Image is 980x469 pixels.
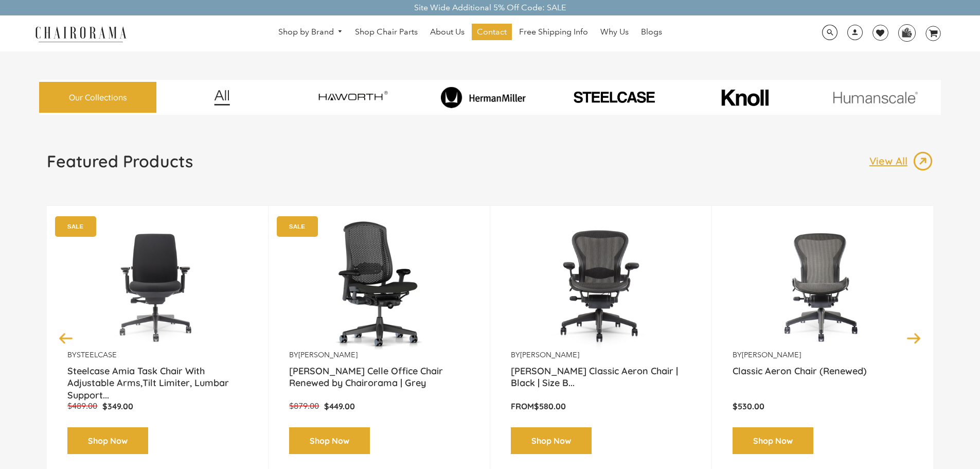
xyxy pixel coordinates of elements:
[519,27,588,38] span: Free Shipping Info
[430,27,465,38] span: About Us
[511,350,691,360] p: by
[47,151,193,171] h1: Featured Products
[176,24,764,43] nav: DesktopNavigation
[289,401,319,411] span: $879.00
[913,151,933,171] img: image_13.png
[869,154,913,168] p: View All
[273,24,348,40] a: Shop by Brand
[355,27,418,38] span: Shop Chair Parts
[57,329,75,347] button: Previous
[698,88,791,107] img: image_10_1.png
[899,25,915,40] img: WhatsApp_Image_2024-07-12_at_16.23.01.webp
[905,329,923,347] button: Next
[641,27,662,38] span: Blogs
[733,350,913,360] p: by
[298,350,358,359] a: [PERSON_NAME]
[514,24,593,40] a: Free Shipping Info
[47,151,193,180] a: Featured Products
[67,221,247,350] a: Amia Chair by chairorama.com Renewed Amia Chair chairorama.com
[477,27,507,38] span: Contact
[67,401,97,411] span: $489.00
[600,27,629,38] span: Why Us
[733,221,913,350] img: Classic Aeron Chair (Renewed) - chairorama
[425,24,470,40] a: About Us
[551,90,677,105] img: PHOTO-2024-07-09-00-53-10-removebg-preview.png
[324,401,355,411] span: $449.00
[595,24,634,40] a: Why Us
[67,427,148,455] a: Shop Now
[511,427,592,455] a: Shop Now
[869,151,933,171] a: View All
[636,24,667,40] a: Blogs
[742,350,801,359] a: [PERSON_NAME]
[289,221,469,350] img: Herman Miller Celle Office Chair Renewed by Chairorama | Grey - chairorama
[420,86,546,108] img: image_8_173eb7e0-7579-41b4-bc8e-4ba0b8ba93e8.png
[511,221,691,350] a: Herman Miller Classic Aeron Chair | Black | Size B (Renewed) - chairorama Herman Miller Classic A...
[39,82,156,113] a: Our Collections
[511,401,691,412] p: From
[733,365,913,391] a: Classic Aeron Chair (Renewed)
[534,401,566,411] span: $580.00
[472,24,512,40] a: Contact
[289,223,305,230] text: SALE
[67,365,247,391] a: Steelcase Amia Task Chair With Adjustable Arms,Tilt Limiter, Lumbar Support...
[77,350,117,359] a: Steelcase
[67,350,247,360] p: by
[733,401,764,411] span: $530.00
[289,350,469,360] p: by
[350,24,423,40] a: Shop Chair Parts
[289,427,370,455] a: Shop Now
[289,365,469,391] a: [PERSON_NAME] Celle Office Chair Renewed by Chairorama | Grey
[289,221,469,350] a: Herman Miller Celle Office Chair Renewed by Chairorama | Grey - chairorama Herman Miller Celle Of...
[812,91,938,104] img: image_11.png
[67,223,83,230] text: SALE
[102,401,133,411] span: $349.00
[520,350,579,359] a: [PERSON_NAME]
[733,221,913,350] a: Classic Aeron Chair (Renewed) - chairorama Classic Aeron Chair (Renewed) - chairorama
[29,25,132,43] img: chairorama
[290,82,416,112] img: image_7_14f0750b-d084-457f-979a-a1ab9f6582c4.png
[511,365,691,391] a: [PERSON_NAME] Classic Aeron Chair | Black | Size B...
[733,427,813,455] a: Shop Now
[511,221,691,350] img: Herman Miller Classic Aeron Chair | Black | Size B (Renewed) - chairorama
[67,221,247,350] img: Amia Chair by chairorama.com
[193,90,251,106] img: image_12.png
